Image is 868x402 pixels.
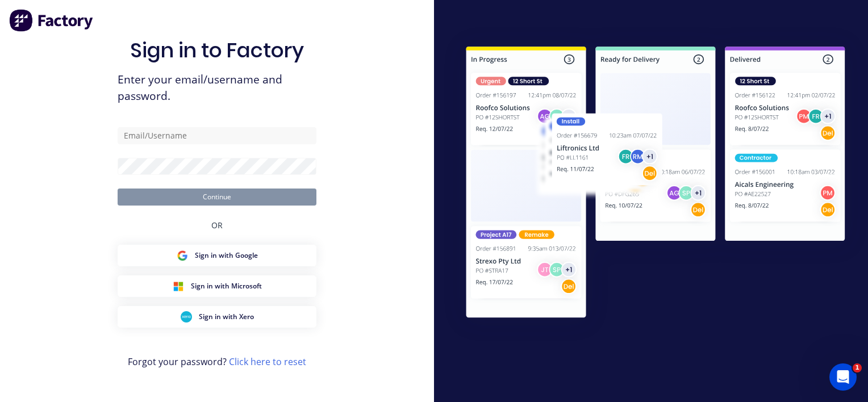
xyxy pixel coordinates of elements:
iframe: Intercom live chat [829,363,857,391]
a: Click here to reset [229,355,306,368]
span: 1 [853,363,862,372]
button: Microsoft Sign inSign in with Microsoft [118,275,316,297]
img: Google Sign in [177,250,188,261]
span: Sign in with Microsoft [191,281,262,291]
button: Google Sign inSign in with Google [118,245,316,266]
span: Forgot your password? [128,355,306,368]
input: Email/Username [118,127,316,144]
div: OR [211,206,223,245]
button: Xero Sign inSign in with Xero [118,306,316,328]
img: Xero Sign in [181,311,192,323]
h1: Sign in to Factory [130,38,304,62]
img: Microsoft Sign in [173,280,184,292]
img: Factory [9,9,94,32]
button: Continue [118,189,316,206]
span: Sign in with Xero [199,312,254,322]
span: Sign in with Google [195,250,258,261]
span: Enter your email/username and password. [118,72,316,104]
img: Sign in [443,26,868,342]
